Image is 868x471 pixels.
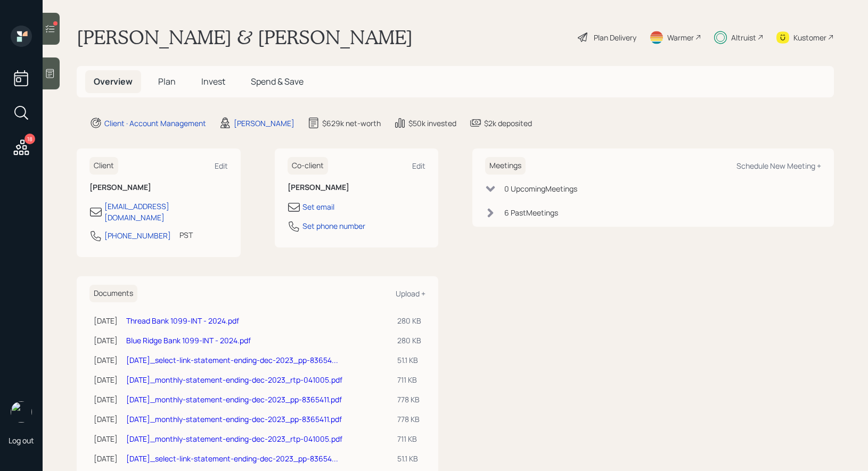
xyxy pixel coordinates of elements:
span: Spend & Save [251,76,304,87]
div: 0 Upcoming Meeting s [504,183,577,194]
div: 778 KB [397,394,421,405]
h6: Co-client [288,157,328,175]
div: 51.1 KB [397,453,421,464]
h1: [PERSON_NAME] & [PERSON_NAME] [77,26,413,49]
div: Set email [302,201,334,212]
div: [DATE] [94,394,118,405]
div: PST [179,229,193,241]
div: [EMAIL_ADDRESS][DOMAIN_NAME] [104,201,228,223]
div: $2k deposited [484,118,532,129]
a: [DATE]_monthly-statement-ending-dec-2023_pp-8365411.pdf [126,394,342,404]
div: 711 KB [397,433,421,444]
h6: Client [89,157,118,175]
a: Thread Bank 1099-INT - 2024.pdf [126,316,239,326]
div: [DATE] [94,433,118,444]
a: [DATE]_monthly-statement-ending-dec-2023_pp-8365411.pdf [126,414,342,424]
div: [DATE] [94,335,118,346]
div: [DATE] [94,414,118,425]
span: Plan [158,76,176,87]
div: 18 [24,134,35,144]
h6: Documents [89,285,137,302]
div: 280 KB [397,315,421,326]
h6: [PERSON_NAME] [89,183,228,192]
span: Overview [94,76,133,87]
span: Invest [201,76,225,87]
div: [DATE] [94,453,118,464]
div: Kustomer [793,32,826,43]
div: Plan Delivery [594,32,636,43]
div: Edit [412,161,425,171]
a: [DATE]_monthly-statement-ending-dec-2023_rtp-041005.pdf [126,375,342,385]
div: Warmer [667,32,694,43]
div: 778 KB [397,414,421,425]
h6: Meetings [485,157,526,175]
a: [DATE]_select-link-statement-ending-dec-2023_pp-83654... [126,355,338,365]
a: [DATE]_monthly-statement-ending-dec-2023_rtp-041005.pdf [126,434,342,444]
div: [DATE] [94,315,118,326]
div: Set phone number [302,220,365,232]
div: Log out [9,435,34,445]
div: Client · Account Management [104,118,206,129]
div: [PHONE_NUMBER] [104,230,171,241]
div: $50k invested [408,118,456,129]
div: Upload + [396,288,425,299]
div: $629k net-worth [322,118,381,129]
div: [PERSON_NAME] [234,118,294,129]
div: [DATE] [94,374,118,385]
div: 51.1 KB [397,354,421,366]
div: 280 KB [397,335,421,346]
a: [DATE]_select-link-statement-ending-dec-2023_pp-83654... [126,453,338,464]
div: 711 KB [397,374,421,385]
img: treva-nostdahl-headshot.png [11,401,32,423]
div: [DATE] [94,354,118,366]
a: Blue Ridge Bank 1099-INT - 2024.pdf [126,335,251,345]
h6: [PERSON_NAME] [288,183,426,192]
div: Altruist [731,32,756,43]
div: Edit [215,161,228,171]
div: 6 Past Meeting s [504,207,558,218]
div: Schedule New Meeting + [736,161,821,171]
